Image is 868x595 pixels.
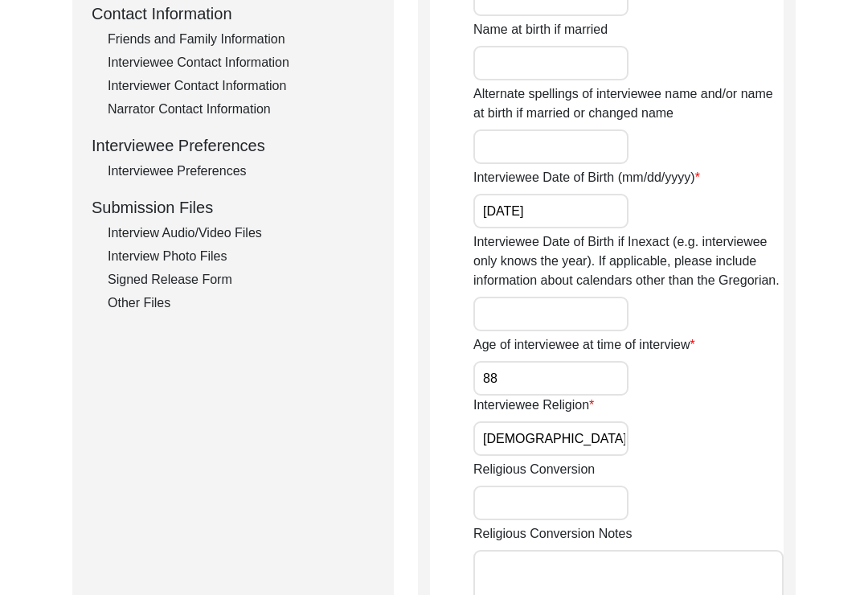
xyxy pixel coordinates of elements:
[108,100,375,119] div: Narrator Contact Information
[473,20,608,39] label: Name at birth if married
[108,293,375,313] div: Other Files
[473,168,700,187] label: Interviewee Date of Birth (mm/dd/yyyy)
[473,460,595,479] label: Religious Conversion
[473,232,784,290] label: Interviewee Date of Birth if Inexact (e.g. interviewee only knows the year). If applicable, pleas...
[473,84,784,123] label: Alternate spellings of interviewee name and/or name at birth if married or changed name
[108,30,375,49] div: Friends and Family Information
[473,335,695,355] label: Age of interviewee at time of interview
[473,524,632,544] label: Religious Conversion Notes
[92,2,375,26] div: Contact Information
[92,133,375,158] div: Interviewee Preferences
[108,76,375,96] div: Interviewer Contact Information
[473,396,594,415] label: Interviewee Religion
[92,195,375,220] div: Submission Files
[108,247,375,266] div: Interview Photo Files
[108,270,375,289] div: Signed Release Form
[108,162,375,181] div: Interviewee Preferences
[108,53,375,72] div: Interviewee Contact Information
[108,224,375,243] div: Interview Audio/Video Files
